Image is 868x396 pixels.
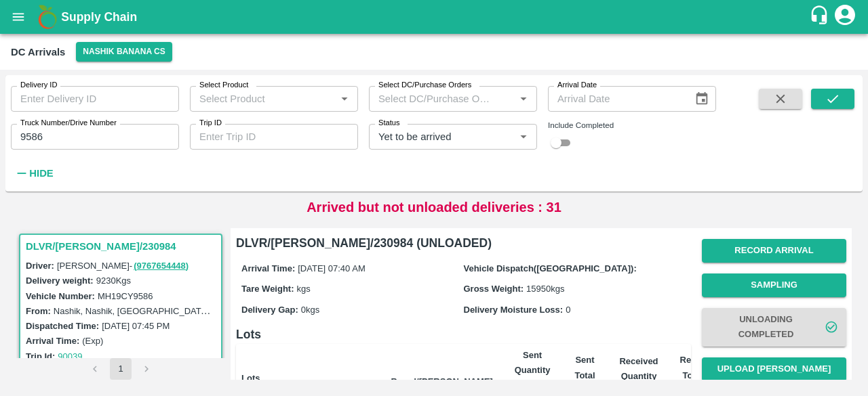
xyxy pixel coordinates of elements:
[194,90,332,108] input: Select Product
[11,124,179,150] input: Enter Truck Number/Drive Number
[20,80,57,91] label: Delivery ID
[833,3,857,31] div: account of current user
[34,3,61,30] img: logo
[515,350,551,375] b: Sent Quantity
[526,284,564,294] span: 15950 kgs
[378,80,471,91] label: Select DC/Purchase Orders
[298,263,365,273] span: [DATE] 07:40 AM
[57,261,190,271] span: [PERSON_NAME] -
[464,305,564,315] label: Delivery Moisture Loss:
[11,162,57,185] button: Hide
[26,276,94,286] label: Delivery weight:
[61,10,137,24] b: Supply Chain
[548,119,716,131] div: Include Completed
[82,336,103,346] label: (Exp)
[26,321,99,331] label: Dispatched Time:
[391,376,493,387] b: Brand/[PERSON_NAME]
[110,358,132,380] button: page 1
[241,305,298,315] label: Delivery Gap:
[373,128,493,146] input: Select delivery status
[236,234,691,252] h6: DLVR/[PERSON_NAME]/230984 (UNLOADED)
[76,42,172,62] button: Select DC
[241,263,295,273] label: Arrival Time:
[102,321,170,331] label: [DATE] 07:45 PM
[96,276,131,286] label: 9230 Kgs
[572,355,601,395] b: Sent Total Weight
[680,355,719,395] b: Received Total Weight
[464,263,637,273] label: Vehicle Dispatch([GEOGRAPHIC_DATA]):
[20,118,117,129] label: Truck Number/Drive Number
[11,86,179,112] input: Enter Delivery ID
[3,1,34,32] button: open drawer
[566,305,570,315] span: 0
[515,128,532,146] button: Open
[557,80,597,91] label: Arrival Date
[241,373,260,383] b: Lots
[58,351,82,361] a: 90039
[236,325,691,344] h6: Lots
[26,238,220,255] h3: DLVR/[PERSON_NAME]/230984
[515,90,532,108] button: Open
[190,124,358,150] input: Enter Trip ID
[11,43,65,61] div: DC Arrivals
[297,284,311,294] span: kgs
[29,168,53,179] strong: Hide
[26,351,55,361] label: Trip Id:
[702,357,846,381] button: Upload [PERSON_NAME]
[199,118,222,129] label: Trip ID
[336,90,353,108] button: Open
[199,80,248,91] label: Select Product
[619,356,658,381] b: Received Quantity
[702,239,846,263] button: Record Arrival
[378,118,400,129] label: Status
[54,305,402,316] label: Nashik, Nashik, [GEOGRAPHIC_DATA], [GEOGRAPHIC_DATA], [GEOGRAPHIC_DATA]
[82,358,159,380] nav: pagination navigation
[26,261,54,271] label: Driver:
[702,273,846,297] button: Sampling
[464,284,524,294] label: Gross Weight:
[61,7,809,26] a: Supply Chain
[307,197,561,217] p: Arrived but not unloaded deliveries : 31
[689,86,715,112] button: Choose date
[373,90,493,108] input: Select DC/Purchase Orders
[809,5,833,29] div: customer-support
[98,291,153,301] label: MH19CY9586
[26,336,79,346] label: Arrival Time:
[26,306,51,316] label: From:
[241,284,294,294] label: Tare Weight:
[134,261,189,271] a: (9767654448)
[26,291,95,301] label: Vehicle Number:
[548,86,684,112] input: Arrival Date
[702,308,846,347] button: Unloading Completed
[301,305,319,315] span: 0 kgs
